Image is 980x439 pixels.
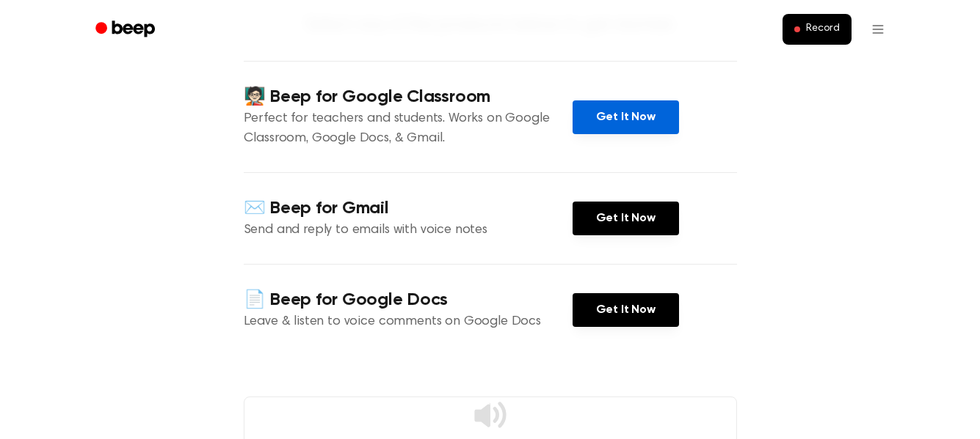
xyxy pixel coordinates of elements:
[85,15,168,44] a: Beep
[244,312,573,332] p: Leave & listen to voice comments on Google Docs
[244,85,573,109] h4: 🧑🏻‍🏫 Beep for Google Classroom
[573,202,679,235] a: Get It Now
[244,288,573,312] h4: 📄 Beep for Google Docs
[806,23,839,36] span: Record
[244,196,573,221] h4: ✉️ Beep for Gmail
[783,14,851,45] button: Record
[244,109,573,149] p: Perfect for teachers and students. Works on Google Classroom, Google Docs, & Gmail.
[573,100,679,134] a: Get It Now
[860,12,896,47] button: Open menu
[244,221,573,240] p: Send and reply to emails with voice notes
[573,293,679,327] a: Get It Now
